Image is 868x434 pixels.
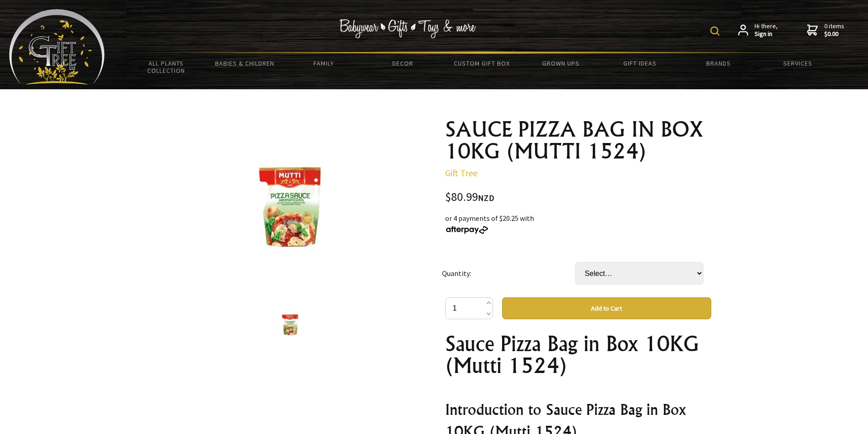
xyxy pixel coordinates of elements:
img: Babyware - Gifts - Toys and more... [9,9,105,85]
a: Brands [679,54,758,73]
a: Babies & Children [205,54,284,73]
button: Add to Cart [502,297,711,319]
a: 0 items$0.00 [807,22,844,38]
a: Gift Ideas [600,54,679,73]
strong: $0.00 [824,30,844,38]
a: Family [284,54,363,73]
a: Grown Ups [521,54,600,73]
strong: Sign in [755,30,778,38]
img: SAUCE PIZZA BAG IN BOX 10KG (MUTTI 1524) [270,307,310,342]
img: Afterpay [445,226,489,234]
a: Custom Gift Box [442,54,521,73]
span: Hi there, [755,22,778,38]
div: or 4 payments of $20.25 with [445,213,711,235]
a: Hi there,Sign in [738,22,778,38]
img: product search [710,26,719,36]
td: Quantity: [442,249,575,297]
span: NZD [478,193,494,203]
h1: SAUCE PIZZA BAG IN BOX 10KG (MUTTI 1524) [445,118,711,162]
a: Services [758,54,837,73]
img: SAUCE PIZZA BAG IN BOX 10KG (MUTTI 1524) [214,141,366,273]
a: Decor [363,54,442,73]
div: $80.99 [445,191,711,204]
h1: Sauce Pizza Bag in Box 10KG (Mutti 1524) [445,333,711,377]
a: Gift Tree [445,167,478,179]
span: 0 items [824,22,844,38]
img: Babywear - Gifts - Toys & more [339,19,476,38]
a: All Plants Collection [127,54,205,80]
